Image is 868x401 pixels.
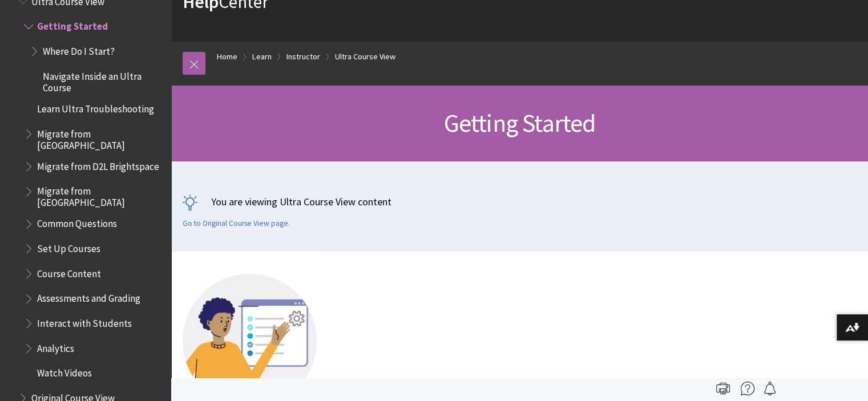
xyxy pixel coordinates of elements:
span: Migrate from [GEOGRAPHIC_DATA] [37,182,163,209]
span: Assessments and Grading [37,289,140,305]
a: Instructor [286,50,320,64]
span: Learn Ultra Troubleshooting [37,99,154,115]
span: Navigate Inside an Ultra Course [43,67,163,94]
span: Migrate from D2L Brightspace [37,157,159,172]
span: Analytics [37,339,74,354]
span: Migrate from [GEOGRAPHIC_DATA] [37,124,163,151]
a: Learn [252,50,272,64]
span: Set Up Courses [37,239,100,254]
img: Follow this page [763,382,777,395]
p: You are viewing Ultra Course View content [183,195,857,209]
span: Interact with Students [37,314,132,329]
a: Home [217,50,237,64]
span: Watch Videos [37,364,92,379]
img: Print [716,382,730,395]
span: Getting Started [443,107,595,139]
span: Getting Started [37,17,108,33]
a: Ultra Course View [335,50,395,64]
span: Common Questions [37,214,117,230]
img: More help [741,382,754,395]
span: Where Do I Start? [43,42,115,57]
span: Course Content [37,264,101,280]
a: Go to Original Course View page. [183,218,290,229]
